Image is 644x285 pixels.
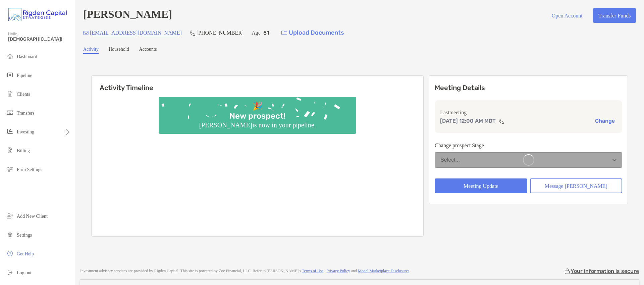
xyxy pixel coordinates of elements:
[593,8,636,23] button: Transfer Funds
[530,178,622,193] button: Message [PERSON_NAME]
[440,108,617,117] p: Last meeting
[6,231,14,239] img: settings icon
[358,269,409,273] a: Model Marketplace Disclosures
[435,84,622,92] p: Meeting Details
[17,129,34,134] span: Investing
[227,111,288,121] div: New prospect!
[159,97,356,128] img: Confetti
[6,52,14,60] img: dashboard icon
[83,31,89,35] img: Email Icon
[252,29,261,37] p: Age
[17,214,48,219] span: Add New Client
[6,249,14,257] img: get-help icon
[6,212,14,220] img: add_new_client icon
[196,121,318,129] div: [PERSON_NAME] is now in your pipeline.
[8,3,67,27] img: Zoe Logo
[277,26,348,40] a: Upload Documents
[17,167,42,172] span: Firm Settings
[440,117,496,125] p: [DATE] 12:00 AM MDT
[17,54,37,59] span: Dashboard
[109,47,129,54] a: Household
[281,31,287,35] img: button icon
[302,269,323,273] a: Terms of Use
[83,47,99,54] a: Activity
[326,269,350,273] a: Privacy Policy
[17,111,34,116] span: Transfers
[6,90,14,98] img: clients icon
[17,73,32,78] span: Pipeline
[6,127,14,135] img: investing icon
[17,251,34,256] span: Get Help
[250,101,265,111] div: 🎉
[6,71,14,79] img: pipeline icon
[92,76,423,92] h6: Activity Timeline
[139,47,157,54] a: Accounts
[593,117,617,124] button: Change
[435,141,622,150] p: Change prospect Stage
[498,118,504,124] img: communication type
[17,233,32,238] span: Settings
[6,146,14,154] img: billing icon
[17,270,32,275] span: Log out
[263,29,269,37] p: 51
[90,29,182,37] p: [EMAIL_ADDRESS][DOMAIN_NAME]
[6,109,14,117] img: transfers icon
[546,8,588,23] button: Open Account
[6,165,14,173] img: firm-settings icon
[80,269,410,274] p: Investment advisory services are provided by Rigden Capital . This site is powered by Zoe Financi...
[197,29,244,37] p: [PHONE_NUMBER]
[190,30,195,36] img: Phone Icon
[6,268,14,276] img: logout icon
[571,268,639,274] p: Your information is secure
[17,92,30,97] span: Clients
[435,178,527,193] button: Meeting Update
[8,36,71,42] span: [DEMOGRAPHIC_DATA]!
[17,148,30,153] span: Billing
[83,8,172,23] h4: [PERSON_NAME]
